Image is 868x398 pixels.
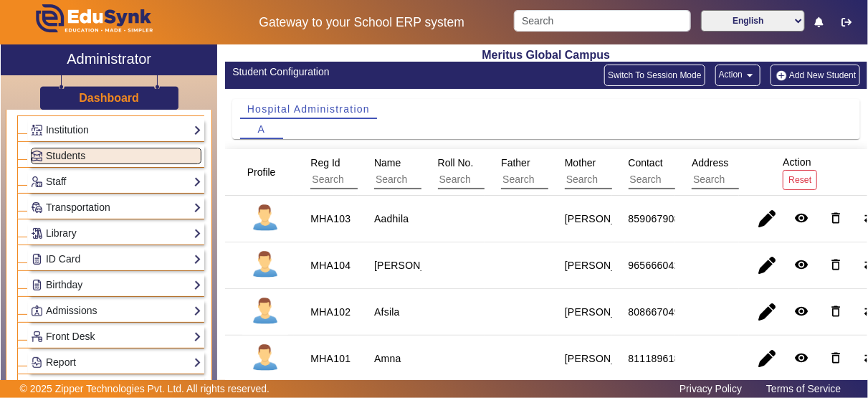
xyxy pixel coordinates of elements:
div: Profile [242,159,294,185]
img: Students.png [32,151,42,161]
staff-with-status: [PERSON_NAME] [374,260,459,271]
div: Action [778,149,822,194]
mat-icon: remove_red_eye [795,304,809,318]
input: Search [438,171,566,189]
mat-icon: remove_red_eye [795,351,809,365]
img: profile.png [247,341,283,376]
img: profile.png [247,294,283,330]
div: 9656660420 [629,258,686,273]
input: Search [629,171,757,189]
span: Mother [565,157,596,169]
div: MHA101 [310,351,350,366]
div: MHA104 [310,258,350,273]
mat-icon: delete_outline [829,211,844,225]
input: Search [501,171,629,189]
mat-icon: remove_red_eye [795,257,809,272]
div: Father [496,150,647,194]
div: Contact [624,150,775,194]
div: [PERSON_NAME] [565,258,649,273]
div: 8111896182 [629,351,686,366]
div: MHA102 [310,305,350,319]
a: Privacy Policy [672,379,749,398]
span: A [257,124,265,134]
button: Reset [783,170,817,189]
div: Reg Id [305,150,457,194]
div: [PERSON_NAME] [565,351,649,366]
div: [PERSON_NAME] [565,212,649,226]
span: Reg Id [310,157,340,169]
h3: Dashboard [79,91,139,105]
a: Students [31,148,201,164]
span: Address [692,157,728,169]
mat-icon: delete_outline [829,351,844,365]
input: Search [374,171,502,189]
span: Roll No. [438,157,474,169]
div: Student Configuration [232,65,538,80]
mat-icon: arrow_drop_down [743,68,757,82]
span: Students [46,150,85,161]
img: profile.png [247,201,283,237]
a: Terms of Service [759,379,848,398]
h2: Meritus Global Campus [225,48,867,62]
staff-with-status: Afsila [374,306,400,318]
input: Search [565,171,693,189]
staff-with-status: Aadhila [374,213,409,224]
div: 8086670497 [629,305,686,319]
div: Name [369,150,520,194]
mat-icon: delete_outline [829,257,844,272]
div: Mother [560,150,711,194]
span: Profile [247,166,276,178]
div: Address [687,150,838,194]
button: Add New Student [771,65,859,86]
img: add-new-student.png [774,70,789,82]
h5: Gateway to your School ERP system [225,15,499,30]
div: MHA103 [310,212,350,226]
span: Name [374,157,401,169]
div: Roll No. [433,150,584,194]
h2: Administrator [67,50,151,67]
a: Administrator [1,44,217,75]
span: Hospital Administration [247,104,370,114]
div: 8590679089 [629,212,686,226]
input: Search [310,171,439,189]
input: Search [514,10,691,32]
mat-icon: remove_red_eye [795,211,809,225]
a: Dashboard [78,90,140,105]
img: profile.png [247,247,283,283]
input: Search [692,171,820,189]
staff-with-status: Amna [374,353,401,364]
span: Contact [629,157,663,169]
p: © 2025 Zipper Technologies Pvt. Ltd. All rights reserved. [20,382,270,397]
mat-icon: delete_outline [829,304,844,318]
button: Action [715,65,760,86]
button: Switch To Session Mode [604,65,705,86]
span: Father [501,157,530,169]
div: [PERSON_NAME] [565,305,649,319]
